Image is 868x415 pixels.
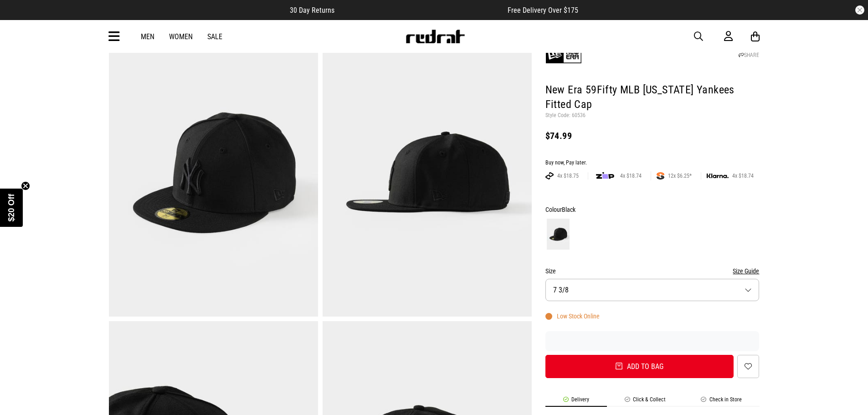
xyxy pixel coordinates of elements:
[545,279,760,301] button: 7 3/8
[290,6,334,15] span: 30 Day Returns
[657,172,664,179] img: SPLITPAY
[207,32,222,41] a: Sale
[21,181,30,190] button: Close teaser
[616,172,645,179] span: 4x $18.74
[729,172,757,179] span: 4x $18.74
[508,6,578,15] span: Free Delivery Over $175
[545,172,554,179] img: AFTERPAY
[739,52,759,58] a: SHARE
[545,83,760,112] h1: New Era 59Fifty MLB [US_STATE] Yankees Fitted Cap
[405,30,465,43] img: Redrat logo
[607,396,683,407] li: Click & Collect
[7,194,16,221] span: $20 Off
[545,396,607,407] li: Delivery
[545,36,582,72] img: New Era
[169,32,193,41] a: Women
[545,130,760,141] div: $74.99
[545,159,760,167] div: Buy now, Pay later.
[545,204,760,215] div: Colour
[707,174,729,179] img: KLARNA
[109,28,318,317] img: New Era 59fifty Mlb New York Yankees Fitted Cap in Black
[733,266,759,277] button: Size Guide
[323,28,532,317] img: New Era 59fifty Mlb New York Yankees Fitted Cap in Black
[683,396,760,407] li: Check in Store
[547,219,570,250] img: Black
[545,313,600,320] div: Low Stock Online
[554,172,582,179] span: 4x $18.75
[545,266,760,277] div: Size
[596,171,614,180] img: zip
[553,286,569,294] span: 7 3/8
[545,355,734,378] button: Add to bag
[664,172,695,179] span: 12x $6.25*
[545,337,760,346] iframe: Customer reviews powered by Trustpilot
[545,112,760,119] p: Style Code: 60536
[562,206,575,213] span: Black
[7,4,35,31] button: Open LiveChat chat widget
[353,5,489,15] iframe: Customer reviews powered by Trustpilot
[141,32,154,41] a: Men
